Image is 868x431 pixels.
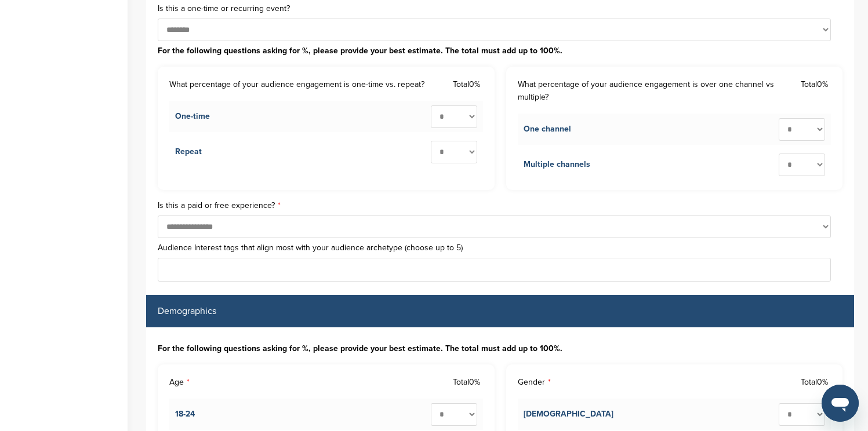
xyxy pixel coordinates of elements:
label: Demographics [158,306,216,316]
div: [DEMOGRAPHIC_DATA] [524,408,613,421]
div: Total [453,376,483,389]
span: 0% [817,79,828,89]
div: Repeat [175,145,202,158]
span: 0% [817,377,828,387]
label: What percentage of your audience engagement is one-time vs. repeat? [169,78,424,91]
div: One channel [524,123,571,136]
div: Total [801,78,831,104]
div: Multiple channels [524,158,590,171]
label: Age [169,376,190,389]
div: Total [801,376,831,389]
label: Audience Interest tags that align most with your audience archetype (choose up to 5) [158,244,842,252]
div: One-time [175,110,210,123]
label: For the following questions asking for %, please provide your best estimate. The total must add u... [158,345,842,353]
span: 0% [469,377,480,387]
div: 18-24 [175,408,195,421]
label: Is this a one-time or recurring event? [158,5,842,13]
div: Total [453,78,483,91]
label: What percentage of your audience engagement is over one channel vs multiple? [518,78,796,104]
label: Gender [518,376,551,389]
span: 0% [469,79,480,89]
label: For the following questions asking for %, please provide your best estimate. The total must add u... [158,47,842,55]
label: Is this a paid or free experience? [158,202,842,210]
iframe: Button to launch messaging window [822,385,859,422]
